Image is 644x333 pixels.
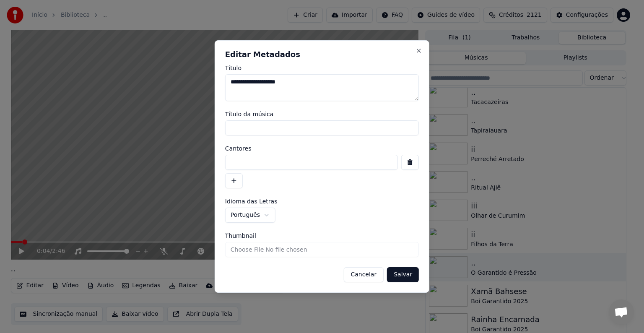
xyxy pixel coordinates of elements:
label: Título da música [225,111,419,117]
label: Título [225,65,419,71]
button: Salvar [387,267,419,282]
button: Cancelar [343,267,384,282]
label: Cantores [225,146,419,151]
span: Idioma das Letras [225,198,278,204]
span: Thumbnail [225,233,256,239]
h2: Editar Metadados [225,51,419,58]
